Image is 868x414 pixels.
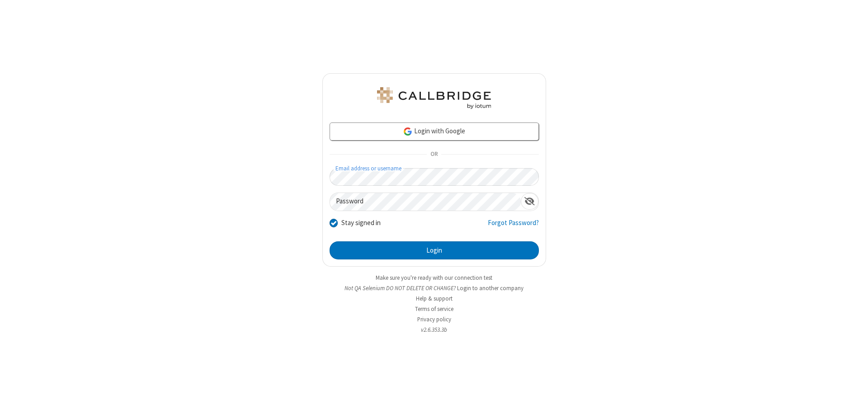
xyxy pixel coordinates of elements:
label: Stay signed in [341,218,381,228]
a: Forgot Password? [488,218,539,235]
li: Not QA Selenium DO NOT DELETE OR CHANGE? [322,284,546,292]
input: Password [330,193,521,211]
span: OR [427,148,441,161]
img: google-icon.png [403,127,413,136]
img: QA Selenium DO NOT DELETE OR CHANGE [375,87,493,109]
iframe: Chat [845,390,861,408]
button: Login to another company [457,284,524,292]
a: Help & support [416,295,453,302]
div: Show password [521,193,538,210]
li: v2.6.353.3b [322,325,546,334]
button: Login [330,241,539,259]
input: Email address or username [330,168,539,186]
a: Login with Google [330,122,539,141]
a: Privacy policy [417,315,451,323]
a: Make sure you're ready with our connection test [376,274,492,282]
a: Terms of service [415,305,453,313]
